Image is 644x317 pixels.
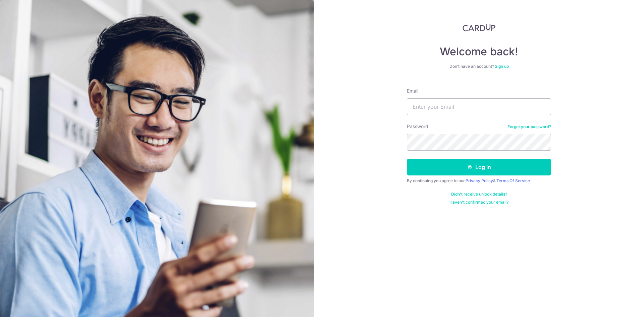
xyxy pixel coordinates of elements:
[451,192,507,197] a: Didn't receive unlock details?
[449,200,508,205] a: Haven't confirmed your email?
[495,64,509,69] a: Sign up
[496,178,530,183] a: Terms Of Service
[407,178,551,183] div: By continuing you agree to our &
[466,178,493,183] a: Privacy Policy
[407,88,418,94] label: Email
[407,98,551,115] input: Enter your Email
[407,123,428,130] label: Password
[407,159,551,175] button: Log in
[507,124,551,129] a: Forgot your password?
[407,64,551,69] div: Don’t have an account?
[407,45,551,58] h4: Welcome back!
[463,23,495,32] img: CardUp Logo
